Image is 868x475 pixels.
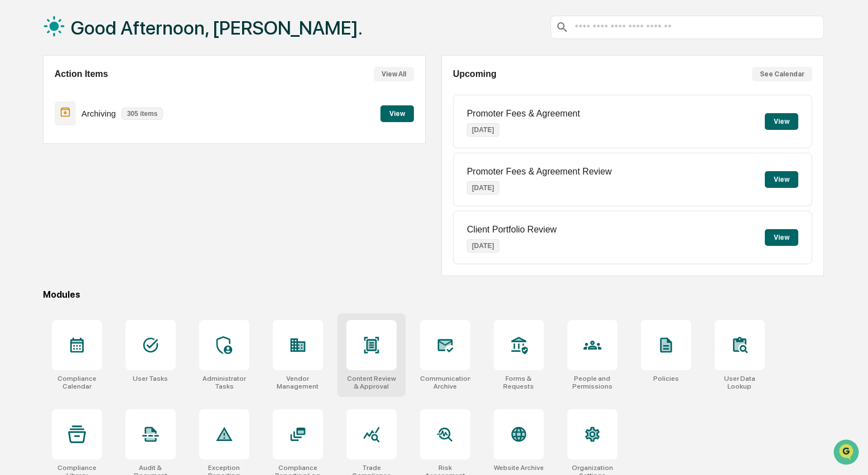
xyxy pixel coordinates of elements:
[11,23,203,41] p: How can we help?
[22,162,70,173] span: Data Lookup
[467,123,499,137] p: [DATE]
[765,229,798,246] button: View
[453,69,496,79] h2: Upcoming
[467,181,499,195] p: [DATE]
[190,89,203,102] button: Start new chat
[832,438,862,468] iframe: Open customer support
[22,140,72,152] span: Preclearance
[467,239,499,253] p: [DATE]
[71,17,363,39] h1: Good Afternoon, [PERSON_NAME].
[374,67,414,81] button: View All
[92,140,138,152] span: Attestations
[715,375,765,390] div: User Data Lookup
[55,69,108,79] h2: Action Items
[467,109,580,119] p: Promoter Fees & Agreement
[273,375,323,390] div: Vendor Management
[7,136,76,156] a: 🖐️Preclearance
[7,157,75,177] a: 🔎Data Lookup
[11,85,31,105] img: 1746055101610-c473b297-6a78-478c-a979-82029cc54cd1
[81,109,116,118] p: Archiving
[494,464,544,472] div: Website Archive
[199,375,249,390] div: Administrator Tasks
[346,375,397,390] div: Content Review & Approval
[765,113,798,130] button: View
[380,108,414,118] a: View
[38,85,183,96] div: Start new chat
[11,142,20,151] div: 🖐️
[111,189,135,197] span: Pylon
[380,105,414,122] button: View
[81,142,90,151] div: 🗄️
[52,375,102,390] div: Compliance Calendar
[653,375,679,382] div: Policies
[133,375,168,382] div: User Tasks
[567,375,618,390] div: People and Permissions
[79,188,135,197] a: Powered byPylon
[467,225,557,235] p: Client Portfolio Review
[76,136,143,156] a: 🗄️Attestations
[38,96,141,105] div: We're available if you need us!
[43,289,824,300] div: Modules
[11,163,20,172] div: 🔎
[420,375,470,390] div: Communications Archive
[752,67,812,81] button: See Calendar
[765,171,798,188] button: View
[494,375,544,390] div: Forms & Requests
[467,167,612,177] p: Promoter Fees & Agreement Review
[122,108,163,120] p: 305 items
